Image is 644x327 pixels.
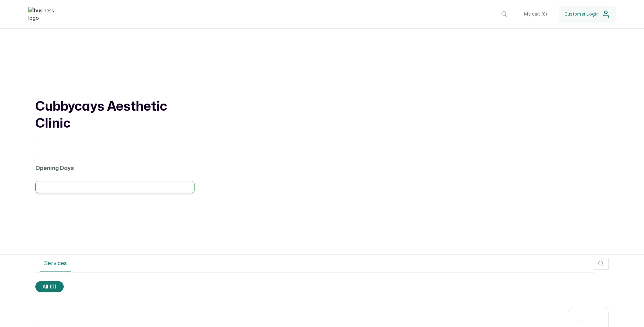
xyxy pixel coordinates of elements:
[559,6,616,23] button: Customer Login
[577,316,600,323] p: ...
[35,132,195,140] p: ...
[35,98,195,132] h1: Cubbycays Aesthetic Clinic
[518,6,553,23] button: My cart (0)
[35,281,64,292] span: All (0)
[28,7,57,22] img: business logo
[35,307,379,314] p: ...
[40,255,71,272] button: Services
[35,148,195,156] p: ...
[564,11,599,17] span: Customer Login
[35,164,195,173] h2: Opening Days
